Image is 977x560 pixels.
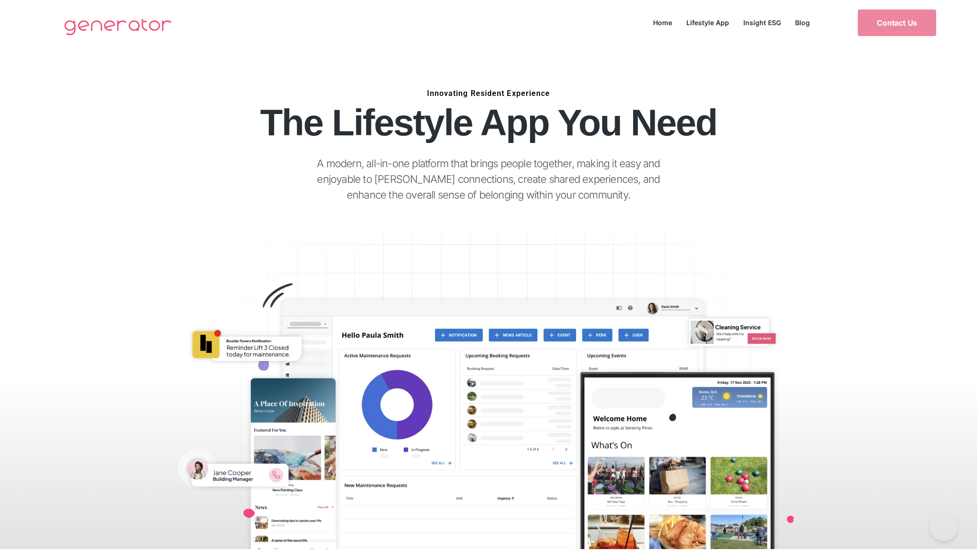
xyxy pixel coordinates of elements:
[736,16,788,29] a: Insight ESG
[103,105,875,140] h1: The Lifestyle App You Need
[679,16,736,29] a: Lifestyle App
[930,513,958,541] iframe: Toggle Customer Support
[877,19,917,27] span: Contact Us
[646,16,817,29] nav: Menu
[858,9,936,36] a: Contact Us
[646,16,679,29] a: Home
[788,16,817,29] a: Blog
[303,156,674,203] p: A modern, all-in-one platform that brings people together, making it easy and enjoyable to [PERSO...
